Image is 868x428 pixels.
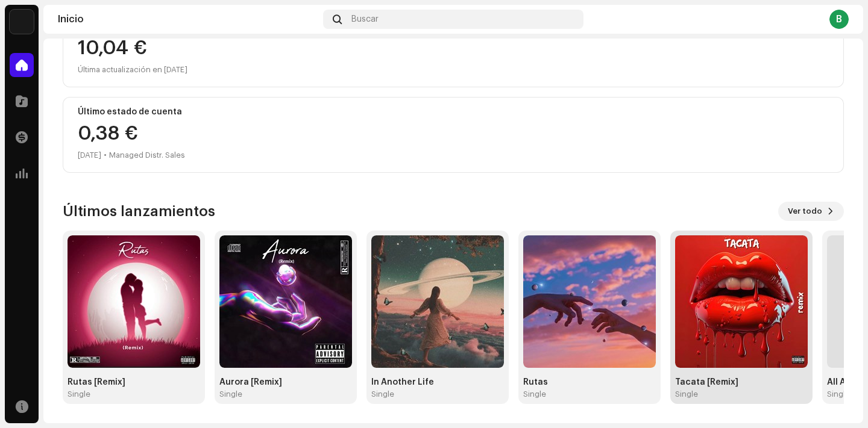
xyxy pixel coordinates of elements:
div: Última actualización en [DATE] [78,63,829,77]
span: Buscar [351,14,379,24]
h3: Últimos lanzamientos [63,202,215,221]
div: Single [827,389,850,399]
img: 63b62300-0b17-4cf6-9de8-99b0452d3fad [219,235,352,368]
div: Inicio [58,14,318,24]
div: Managed Distr. Sales [109,148,185,163]
img: fce667f4-a813-4a1a-b8dd-e1914603080a [675,235,808,368]
div: Single [219,389,242,399]
div: • [104,148,107,163]
img: 4a20841b-f0ca-4440-b698-88f84ee49c12 [523,235,656,368]
div: Tacata [Remix] [675,377,808,387]
div: Rutas [Remix] [68,377,200,387]
div: Single [68,389,90,399]
img: 942aca03-881d-40e4-9418-c3b2b6ef2d31 [371,235,504,368]
button: Ver todo [778,202,844,221]
span: Ver todo [788,199,822,223]
div: [DATE] [78,148,101,163]
div: Single [523,389,546,399]
div: Single [675,389,698,399]
div: Aurora [Remix] [219,377,352,387]
div: Single [371,389,394,399]
div: Último estado de cuenta [78,107,829,117]
div: In Another Life [371,377,504,387]
img: 2b51eb9b-b783-431f-a332-8766ec85df2f [68,235,200,368]
re-o-card-value: Saldo [63,11,844,87]
div: Rutas [523,377,656,387]
re-o-card-value: Último estado de cuenta [63,97,844,173]
img: 297a105e-aa6c-4183-9ff4-27133c00f2e2 [10,10,34,34]
div: B [829,10,849,29]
